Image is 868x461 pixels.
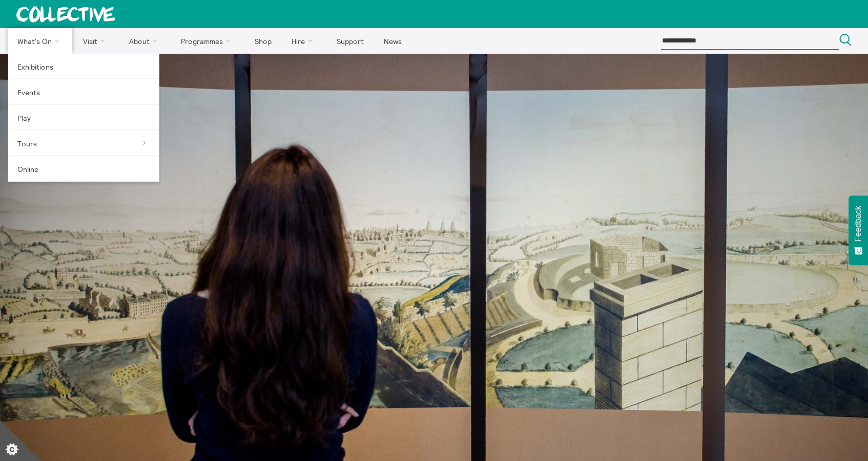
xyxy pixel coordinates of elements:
[327,28,373,54] a: Support
[8,105,159,130] a: Play
[245,28,280,54] a: Shop
[8,54,159,79] a: Exhibitions
[283,28,326,54] a: Hire
[8,156,159,182] a: Online
[172,28,244,54] a: Programmes
[849,195,868,265] button: Feedback - Show survey
[120,28,170,54] a: About
[8,28,72,54] a: What's On
[74,28,118,54] a: Visit
[854,206,863,242] span: Feedback
[375,28,410,54] a: News
[8,79,159,105] a: Events
[8,130,159,156] a: Tours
